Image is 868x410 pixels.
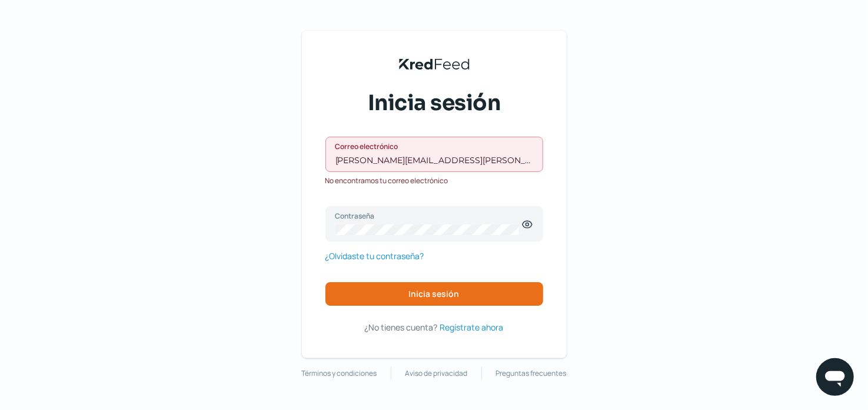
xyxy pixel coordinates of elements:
[365,322,438,333] span: ¿No tienes cuenta?
[496,367,567,380] a: Preguntas frecuentes
[325,174,448,187] span: No encontramos tu correo electrónico
[335,211,521,221] label: Contraseña
[325,249,424,263] a: ¿Olvidaste tu contraseña?
[440,320,504,335] a: Regístrate ahora
[302,367,377,380] a: Términos y condiciones
[335,141,521,151] label: Correo electrónico
[368,88,501,118] span: Inicia sesión
[325,282,543,306] button: Inicia sesión
[823,365,847,389] img: chatIcon
[405,367,468,380] a: Aviso de privacidad
[409,290,460,298] span: Inicia sesión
